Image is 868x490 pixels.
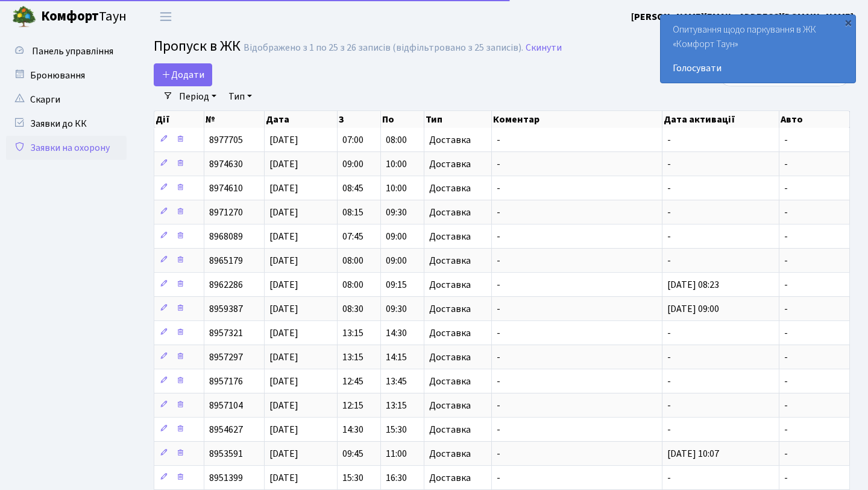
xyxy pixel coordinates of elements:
span: - [784,351,788,364]
span: 10:00 [386,157,407,171]
span: 8968089 [209,230,243,243]
span: Доставка [429,159,471,169]
a: Скинути [526,42,562,54]
th: Авто [779,111,850,128]
span: - [497,254,500,267]
img: logo.png [12,5,36,29]
span: 08:15 [342,206,363,219]
th: Дата активації [662,111,779,128]
span: [DATE] [269,351,298,364]
span: 13:15 [342,351,363,364]
span: 8977705 [209,133,243,147]
span: Доставка [429,377,471,386]
a: Тип [224,86,257,107]
th: Коментар [492,111,662,128]
span: - [667,230,671,243]
span: - [667,133,671,147]
span: [DATE] 08:23 [667,278,719,291]
th: Дії [154,111,204,128]
span: Пропуск в ЖК [154,36,241,57]
span: Доставка [429,183,471,193]
span: 8951399 [209,471,243,485]
span: 09:00 [342,157,363,171]
span: - [497,182,500,195]
span: [DATE] [269,206,298,219]
a: Період [174,86,221,107]
span: - [667,471,671,485]
th: № [204,111,264,128]
span: 8962286 [209,278,243,291]
span: [DATE] [269,399,298,412]
span: - [667,326,671,340]
a: Заявки на охорону [6,136,127,160]
span: Доставка [429,232,471,241]
span: 8974610 [209,182,243,195]
span: 09:00 [386,230,407,243]
span: 09:30 [386,302,407,316]
span: 11:00 [386,447,407,460]
div: × [842,16,854,28]
span: - [497,133,500,147]
span: 07:00 [342,133,363,147]
span: - [667,254,671,267]
span: - [784,423,788,436]
a: Додати [154,63,212,86]
span: 8957297 [209,351,243,364]
span: 08:00 [386,133,407,147]
span: - [667,399,671,412]
span: - [497,423,500,436]
span: 13:15 [386,399,407,412]
span: 8954627 [209,423,243,436]
span: - [784,471,788,485]
span: [DATE] [269,133,298,147]
b: Комфорт [41,7,99,26]
span: 08:30 [342,302,363,316]
span: 8965179 [209,254,243,267]
span: - [497,278,500,291]
span: Доставка [429,280,471,290]
span: [DATE] [269,423,298,436]
span: Доставка [429,425,471,434]
span: 15:30 [386,423,407,436]
span: - [497,399,500,412]
span: 13:45 [386,375,407,388]
span: - [784,447,788,460]
span: 13:15 [342,326,363,340]
span: 07:45 [342,230,363,243]
span: Доставка [429,352,471,362]
span: - [497,326,500,340]
span: 14:30 [342,423,363,436]
span: [DATE] [269,375,298,388]
span: - [784,133,788,147]
span: - [497,351,500,364]
span: - [497,471,500,485]
span: - [497,302,500,316]
span: 8974630 [209,157,243,171]
span: - [497,157,500,171]
span: - [667,375,671,388]
div: Опитування щодо паркування в ЖК «Комфорт Таун» [661,15,855,83]
span: - [667,182,671,195]
span: - [784,326,788,340]
span: - [497,447,500,460]
span: 09:15 [386,278,407,291]
span: - [784,230,788,243]
span: 14:15 [386,351,407,364]
span: - [497,206,500,219]
span: [DATE] [269,157,298,171]
span: [DATE] [269,471,298,485]
div: Відображено з 1 по 25 з 26 записів (відфільтровано з 25 записів). [244,42,523,54]
a: Голосувати [673,61,843,75]
span: Доставка [429,449,471,459]
span: 12:15 [342,399,363,412]
a: Бронювання [6,63,127,87]
span: 8957176 [209,375,243,388]
span: Доставка [429,473,471,483]
a: Панель управління [6,39,127,63]
span: Панель управління [32,45,113,58]
button: Переключити навігацію [151,7,181,27]
span: Доставка [429,135,471,145]
a: [PERSON_NAME][EMAIL_ADDRESS][DOMAIN_NAME] [631,10,854,24]
span: - [497,375,500,388]
span: Доставка [429,328,471,338]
